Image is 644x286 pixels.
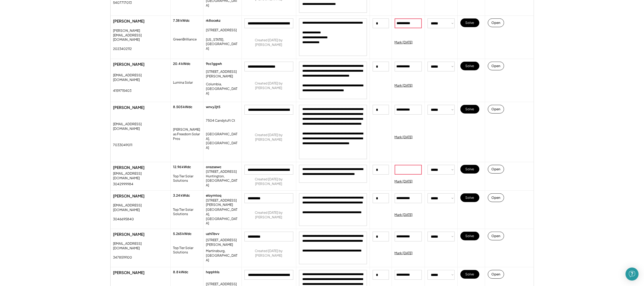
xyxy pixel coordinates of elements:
div: rk8ocekz [206,18,221,23]
div: Martinsburg, [GEOGRAPHIC_DATA] [206,249,239,262]
div: Top Tier Solar Solutions [173,174,200,183]
div: Mark [DATE] [395,40,413,45]
button: Open [488,165,504,174]
div: [PERSON_NAME] [113,232,168,237]
div: hqrphhls [206,270,220,275]
div: [PERSON_NAME][EMAIL_ADDRESS][DOMAIN_NAME] [113,29,168,42]
div: Created [DATE] by [PERSON_NAME] [244,38,293,47]
div: GreenBrilliance [173,37,197,42]
div: Mark [DATE] [395,179,413,184]
div: Columbia, [GEOGRAPHIC_DATA] [206,82,239,96]
div: Created [DATE] by [PERSON_NAME] [244,210,293,220]
div: [STREET_ADDRESS] [206,28,237,33]
div: [US_STATE], [GEOGRAPHIC_DATA] [206,37,239,51]
div: [PERSON_NAME] [113,105,168,110]
div: 5407717013 [113,1,132,5]
div: 20.4 kWdc [173,62,191,66]
div: Open Intercom Messenger [626,268,639,281]
button: Solve [460,18,479,27]
div: [STREET_ADDRESS] [206,169,237,174]
div: [PERSON_NAME] as Freedom Solar Pros [173,127,200,141]
button: Open [488,232,504,240]
div: [PERSON_NAME] [113,193,168,199]
div: [EMAIL_ADDRESS][DOMAIN_NAME] [113,122,168,131]
div: [PERSON_NAME] [113,18,168,24]
div: Mark [DATE] [395,83,413,88]
div: 8.8 kWdc [173,270,189,275]
div: uzhi1bvv [206,232,220,236]
div: 9cc1ggwh [206,62,222,66]
div: 3478519100 [113,255,132,260]
div: [PERSON_NAME] [113,62,168,67]
button: Open [488,270,504,279]
div: [EMAIL_ADDRESS][DOMAIN_NAME] [113,241,168,251]
div: [GEOGRAPHIC_DATA], [GEOGRAPHIC_DATA] [206,208,239,226]
div: 7504 Candytuft Ct [206,118,236,123]
div: [PERSON_NAME] [113,270,168,275]
button: Solve [460,105,479,114]
button: Solve [460,62,479,70]
button: Solve [460,165,479,174]
button: Solve [460,193,479,202]
div: Created [DATE] by [PERSON_NAME] [244,249,293,258]
div: 7.38 kWdc [173,18,190,23]
div: [EMAIL_ADDRESS][DOMAIN_NAME] [113,171,168,181]
button: Open [488,62,504,70]
div: Huntington, [GEOGRAPHIC_DATA] [206,174,239,188]
div: 8.505 kWdc [173,105,193,109]
div: 3.24 kWdc [173,193,190,198]
div: [GEOGRAPHIC_DATA], [GEOGRAPHIC_DATA] [206,132,239,150]
div: Created [DATE] by [PERSON_NAME] [244,177,293,186]
div: 3046695840 [113,217,134,222]
button: Open [488,193,504,202]
div: 2023402112 [113,47,132,51]
div: [STREET_ADDRESS][PERSON_NAME] [206,198,239,208]
div: [STREET_ADDRESS][PERSON_NAME] [206,70,239,79]
div: 5.265 kWdc [173,232,192,236]
div: 7033049011 [113,143,133,147]
div: [EMAIL_ADDRESS][DOMAIN_NAME] [113,73,168,82]
button: Open [488,105,504,114]
button: Solve [460,232,479,240]
div: 4159715403 [113,89,132,93]
div: Mark [DATE] [395,213,413,217]
div: Top Tier Solar Solutions [173,208,200,217]
div: wnvy2jt5 [206,105,221,109]
button: Solve [460,270,479,279]
div: Mark [DATE] [395,135,413,140]
div: Created [DATE] by [PERSON_NAME] [244,133,293,142]
div: [PERSON_NAME] [113,165,168,170]
div: eloymtoq [206,193,222,198]
div: Created [DATE] by [PERSON_NAME] [244,81,293,90]
div: [EMAIL_ADDRESS][DOMAIN_NAME] [113,203,168,212]
div: 12.96 kWdc [173,165,191,169]
div: Lumina Solar [173,80,193,85]
div: onszsewc [206,165,222,169]
div: Mark [DATE] [395,251,413,256]
button: Open [488,18,504,27]
div: Top Tier Solar Solutions [173,246,200,255]
div: 3042999984 [113,182,134,187]
div: [STREET_ADDRESS][PERSON_NAME] [206,238,239,247]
